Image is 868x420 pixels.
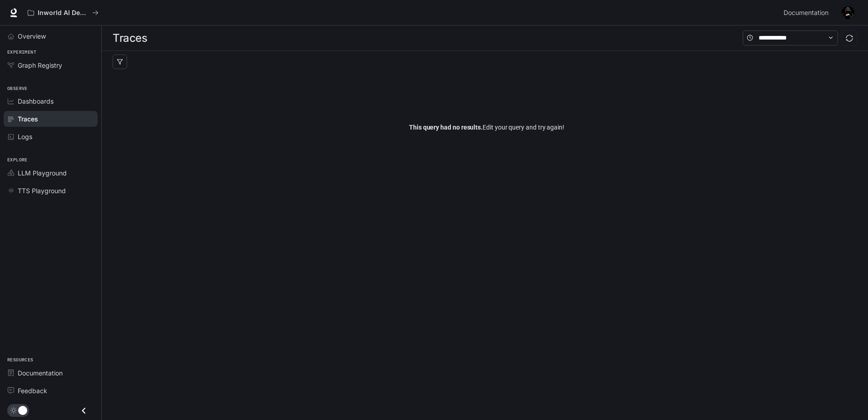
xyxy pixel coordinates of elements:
[18,186,66,195] span: TTS Playground
[18,368,63,378] span: Documentation
[74,401,94,420] button: Close drawer
[18,386,47,395] span: Feedback
[18,60,62,70] span: Graph Registry
[24,4,103,22] button: All workspaces
[4,28,98,44] a: Overview
[18,96,54,106] span: Dashboards
[18,31,46,41] span: Overview
[409,124,483,131] span: This query had no results.
[4,383,98,399] a: Feedback
[842,6,854,19] img: User avatar
[4,365,98,381] a: Documentation
[784,7,829,19] span: Documentation
[18,405,27,415] span: Dark mode toggle
[113,29,147,47] h1: Traces
[4,111,98,127] a: Traces
[18,114,38,124] span: Traces
[846,35,853,42] span: sync
[4,165,98,181] a: LLM Playground
[780,4,835,22] a: Documentation
[4,183,98,199] a: TTS Playground
[4,57,98,73] a: Graph Registry
[409,122,564,132] span: Edit your query and try again!
[4,93,98,109] a: Dashboards
[38,9,89,17] p: Inworld AI Demos
[18,132,32,141] span: Logs
[4,129,98,145] a: Logs
[18,168,67,178] span: LLM Playground
[839,4,857,22] button: User avatar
